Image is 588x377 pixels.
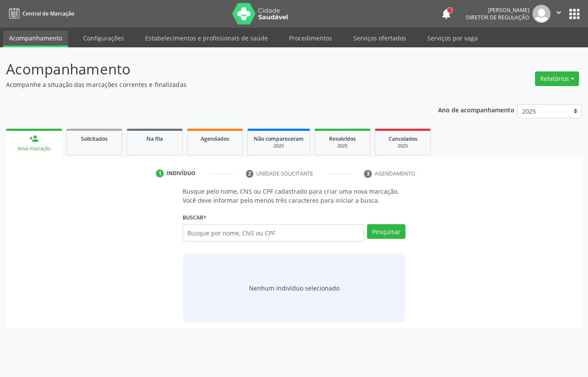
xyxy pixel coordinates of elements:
[146,135,163,142] span: Na fila
[551,5,567,23] button: 
[12,145,56,152] div: Nova marcação
[567,6,582,22] button: apps
[466,14,529,21] span: Diretor de regulação
[532,5,551,23] img: img
[254,135,304,142] span: Não compareceram
[167,170,196,177] div: Indivíduo
[156,170,164,177] div: 1
[183,224,364,241] input: Busque por nome, CNS ou CPF
[29,134,39,143] div: person_add
[381,143,424,149] div: 2025
[183,211,206,224] label: Buscar
[389,135,417,142] span: Cancelados
[183,187,405,205] p: Busque pelo nome, CNS ou CPF cadastrado para criar uma nova marcação. Você deve informar pelo men...
[6,6,74,21] a: Central de Marcação
[139,31,274,46] a: Estabelecimentos e profissionais de saúde
[329,135,356,142] span: Resolvidos
[254,143,304,149] div: 2025
[77,31,130,46] a: Configurações
[535,71,579,86] button: Relatórios
[201,135,229,142] span: Agendados
[3,31,68,47] a: Acompanhamento
[438,104,514,115] p: Ano de acompanhamento
[249,284,339,293] div: Nenhum indivíduo selecionado
[22,10,74,17] span: Central de Marcação
[81,135,108,142] span: Solicitados
[6,59,409,80] p: Acompanhamento
[347,31,412,46] a: Serviços ofertados
[321,143,364,149] div: 2025
[6,80,409,89] p: Acompanhe a situação das marcações correntes e finalizadas
[554,8,563,17] i: 
[466,6,529,14] div: [PERSON_NAME]
[283,31,338,46] a: Procedimentos
[421,31,484,46] a: Serviços por vaga
[440,8,452,20] button: notifications
[367,224,405,239] button: Pesquisar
